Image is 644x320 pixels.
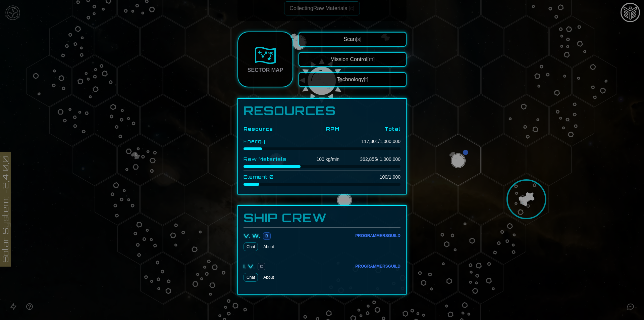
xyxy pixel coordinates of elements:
[263,232,271,240] span: B
[244,242,258,251] a: Chat
[299,32,407,47] button: Scan[s]
[356,36,362,42] span: [s]
[364,77,368,82] span: [t]
[244,232,260,240] div: V. W.
[244,171,303,183] td: Element 0
[237,32,293,87] a: Sector Map
[339,123,400,135] th: Total
[244,211,400,225] h3: Ship Crew
[244,104,400,118] h1: Resources
[244,123,303,135] th: Resource
[355,264,400,269] div: Programmers Guild
[261,273,276,282] button: About
[343,36,361,42] span: Scan
[367,56,375,62] span: [m]
[303,123,339,135] th: RPM
[355,233,400,238] div: Programmers Guild
[339,135,400,148] td: 117,301 / 1,000,000
[258,263,265,270] span: C
[299,52,407,67] button: Mission Control[m]
[303,153,339,166] td: 100 kg/min
[284,1,360,15] button: CollectingRaw Materials [c]
[339,171,400,183] td: 100 / 1,000
[244,135,303,148] td: Energy
[244,273,258,282] a: Chat
[248,66,283,74] div: Sector Map
[261,242,276,251] button: About
[299,72,407,87] button: Technology[t]
[255,45,276,66] img: Sector
[244,153,303,166] td: Raw Materials
[349,5,355,11] span: [c]
[244,262,255,270] div: I. V.
[339,153,400,166] td: 362,855 / 1,000,000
